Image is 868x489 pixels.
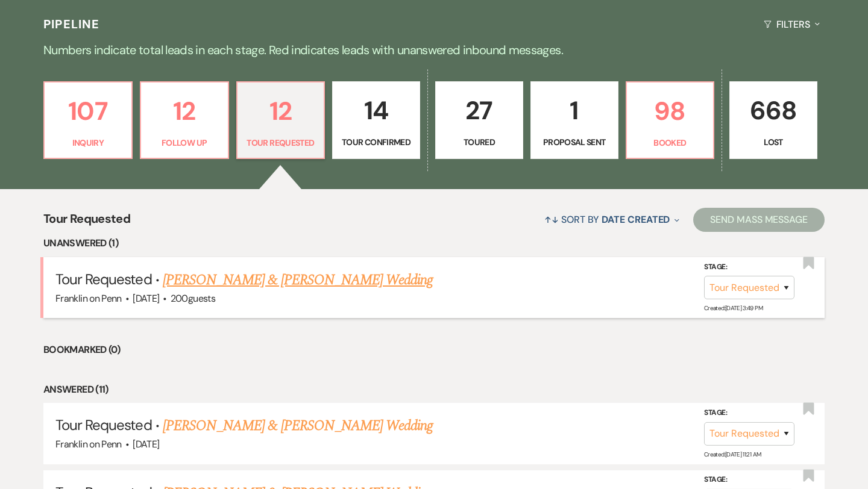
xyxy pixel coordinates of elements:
[530,81,618,160] a: 1Proposal Sent
[693,208,825,232] button: Send Mass Message
[133,438,159,450] span: [DATE]
[544,213,559,226] span: ↑↓
[435,81,523,160] a: 27Toured
[538,90,611,131] p: 1
[43,210,130,235] span: Tour Requested
[52,91,124,131] p: 107
[148,136,221,149] p: Follow Up
[340,135,412,149] p: Tour Confirmed
[443,135,515,149] p: Toured
[43,16,100,33] h3: Pipeline
[163,269,433,291] a: [PERSON_NAME] & [PERSON_NAME] Wedding
[43,382,825,397] li: Answered (11)
[704,450,761,458] span: Created: [DATE] 11:21 AM
[634,136,706,149] p: Booked
[634,91,706,131] p: 98
[55,292,122,305] span: Franklin on Penn
[704,406,794,420] label: Stage:
[43,81,133,160] a: 107Inquiry
[737,135,810,149] p: Lost
[729,81,817,160] a: 668Lost
[626,81,715,160] a: 98Booked
[245,91,317,131] p: 12
[55,270,152,288] span: Tour Requested
[704,473,794,487] label: Stage:
[140,81,229,160] a: 12Follow Up
[52,136,124,149] p: Inquiry
[737,90,810,131] p: 668
[236,81,325,160] a: 12Tour Requested
[43,235,825,251] li: Unanswered (1)
[332,81,420,160] a: 14Tour Confirmed
[759,8,825,40] button: Filters
[539,204,684,235] button: Sort By Date Created
[171,292,215,305] span: 200 guests
[43,342,825,358] li: Bookmarked (0)
[148,91,221,131] p: 12
[704,261,794,274] label: Stage:
[133,292,159,305] span: [DATE]
[55,416,152,434] span: Tour Requested
[443,90,515,131] p: 27
[55,438,122,450] span: Franklin on Penn
[163,415,433,437] a: [PERSON_NAME] & [PERSON_NAME] Wedding
[340,90,412,131] p: 14
[704,304,763,312] span: Created: [DATE] 3:49 PM
[538,135,611,149] p: Proposal Sent
[245,136,317,149] p: Tour Requested
[602,213,670,226] span: Date Created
